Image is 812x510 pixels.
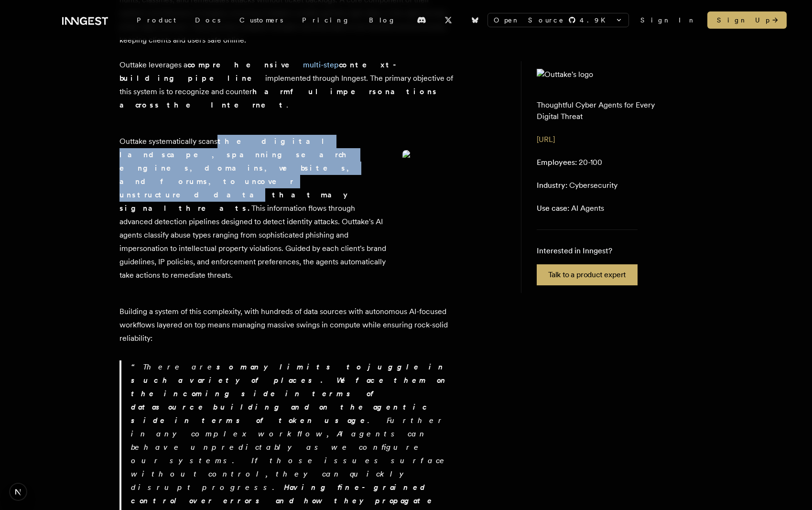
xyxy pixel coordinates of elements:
[537,181,567,190] span: Industry:
[537,135,555,144] a: [URL]
[580,15,611,25] span: 4.9 K
[402,150,454,177] img: Diagram A.png
[292,11,359,29] a: Pricing
[537,203,604,214] p: AI Agents
[640,15,696,25] a: Sign In
[537,180,617,191] p: Cybersecurity
[119,135,388,282] p: Outtake systematically scans This information flows through advanced detection pipelines designed...
[537,204,569,213] span: Use case:
[119,87,438,109] strong: harmful impersonations across the Internet
[119,137,355,213] strong: the digital landscape, spanning search engines, domains, websites, and forums, to uncover unstruc...
[537,158,577,167] span: Employees:
[438,12,459,28] a: X
[537,69,613,80] img: Outtake's logo
[230,11,292,29] a: Customers
[411,12,432,28] a: Discord
[119,305,454,345] p: Building a system of this complexity, with hundreds of data sources with autonomous AI-focused wo...
[494,15,564,25] span: Open Source
[131,362,450,425] strong: so many limits to juggle in such a variety of places. We face them on the incoming side in terms ...
[537,157,602,168] p: 20-100
[119,58,454,112] p: Outtake leverages a implemented through Inngest. The primary objective of this system is to recog...
[127,11,185,29] div: Product
[537,264,638,285] a: Talk to a product expert
[707,11,787,29] a: Sign Up
[537,245,638,257] p: Interested in Inngest?
[119,60,401,83] strong: comprehensive context-building pipeline
[359,11,405,29] a: Blog
[537,99,678,122] p: Thoughtful Cyber Agents for Every Digital Threat
[465,12,486,28] a: Bluesky
[185,11,230,29] a: Docs
[303,60,339,69] a: multi-step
